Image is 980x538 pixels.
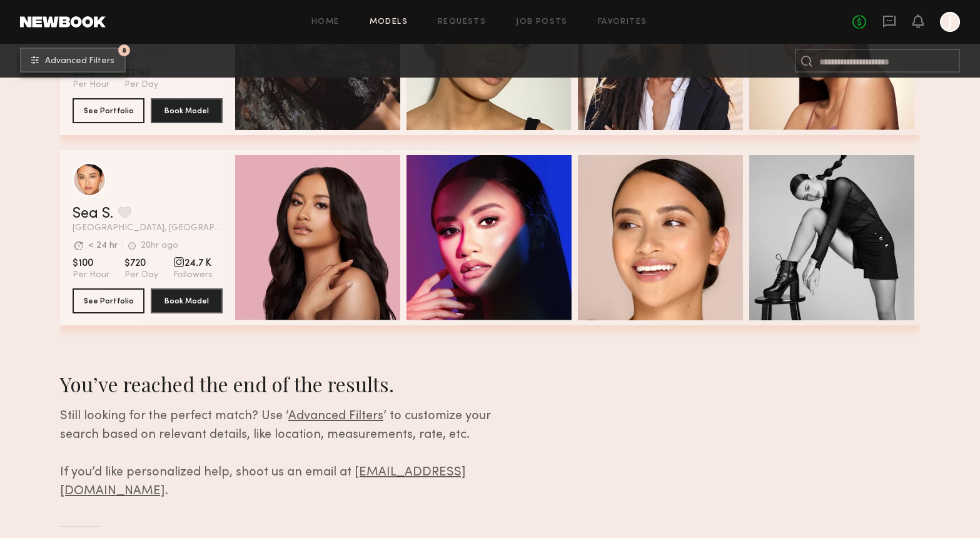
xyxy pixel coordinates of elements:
span: Followers [173,270,213,281]
button: See Portfolio [73,98,144,123]
span: 8 [122,48,126,53]
a: Favorites [598,18,647,26]
span: Per Hour [73,79,109,91]
a: Job Posts [516,18,568,26]
button: See Portfolio [73,288,144,313]
div: < 24 hr [88,241,118,250]
button: 8Advanced Filters [20,48,126,73]
span: Per Hour [73,270,109,281]
button: Book Model [151,288,223,313]
a: J [940,12,960,32]
button: Book Model [151,98,223,123]
span: Per Day [124,79,158,91]
a: Models [370,18,408,26]
span: Advanced Filters [45,57,114,66]
span: $720 [124,257,158,270]
div: You’ve reached the end of the results. [60,370,531,397]
span: Advanced Filters [288,410,383,422]
span: $100 [73,257,109,270]
span: 24.7 K [173,257,213,270]
div: Still looking for the perfect match? Use ‘ ’ to customize your search based on relevant details, ... [60,407,531,501]
span: [GEOGRAPHIC_DATA], [GEOGRAPHIC_DATA] [73,224,223,233]
a: Home [311,18,340,26]
a: Sea S. [73,206,113,221]
a: Requests [438,18,486,26]
div: 20hr ago [141,241,178,250]
span: Per Day [124,270,158,281]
